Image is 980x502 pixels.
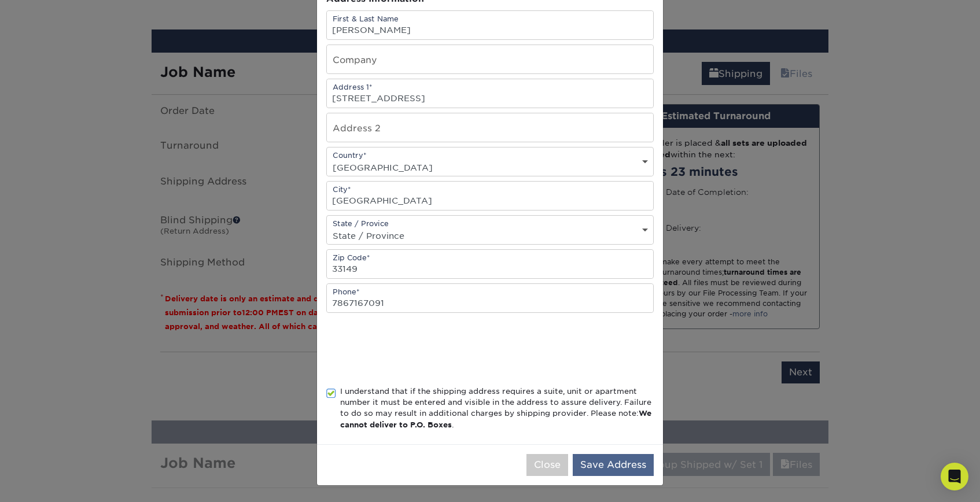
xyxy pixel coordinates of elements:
div: Open Intercom Messenger [941,463,968,490]
button: Close [526,454,568,476]
div: I understand that if the shipping address requires a suite, unit or apartment number it must be e... [340,386,654,431]
button: Save Address [573,454,654,476]
b: We cannot deliver to P.O. Boxes [340,409,651,429]
iframe: reCAPTCHA [326,327,502,372]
